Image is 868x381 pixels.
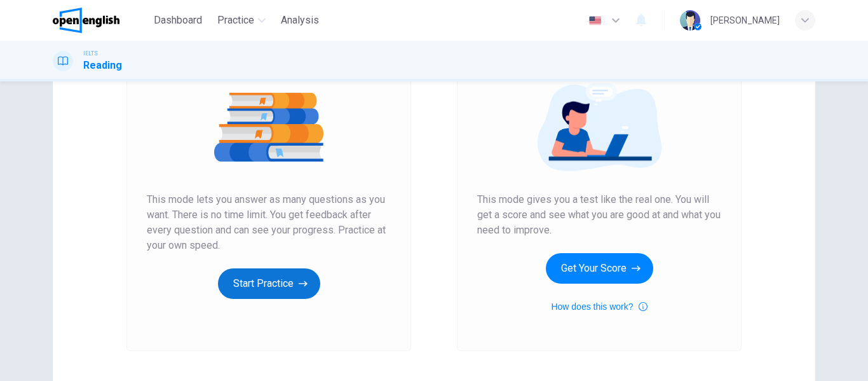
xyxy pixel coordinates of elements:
div: [PERSON_NAME] [710,13,780,28]
h1: Reading [83,58,122,73]
button: Practice [212,9,271,32]
span: Practice [217,13,254,28]
button: How does this work? [551,299,647,314]
span: IELTS [83,49,98,58]
span: This mode gives you a test like the real one. You will get a score and see what you are good at a... [477,192,721,238]
span: Dashboard [154,13,202,28]
span: This mode lets you answer as many questions as you want. There is no time limit. You get feedback... [147,192,391,253]
button: Dashboard [149,9,207,32]
img: en [587,16,603,25]
button: Analysis [276,9,324,32]
img: OpenEnglish logo [53,8,119,33]
img: Profile picture [680,10,700,31]
a: OpenEnglish logo [53,8,149,33]
span: Analysis [281,13,319,28]
button: Start Practice [218,268,320,299]
button: Get Your Score [546,253,653,284]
